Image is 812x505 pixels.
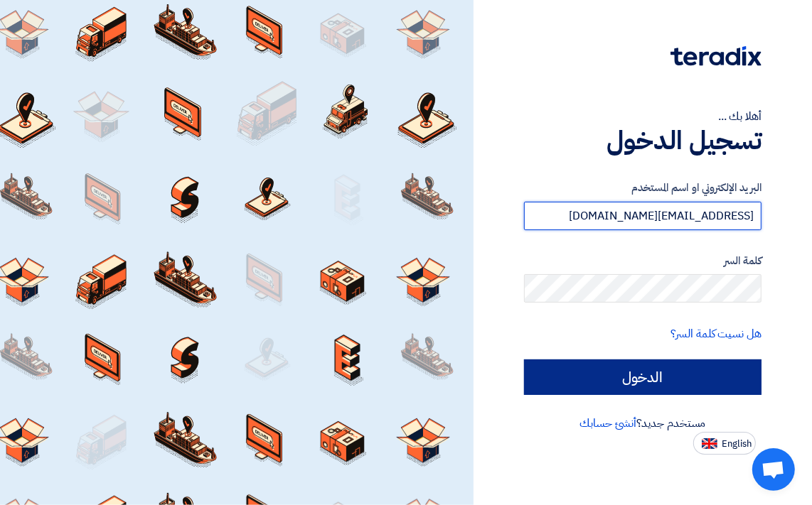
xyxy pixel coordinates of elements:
label: كلمة السر [524,253,762,269]
img: en-US.png [702,438,717,449]
span: English [722,439,752,449]
a: هل نسيت كلمة السر؟ [671,325,762,342]
div: مستخدم جديد؟ [524,415,762,432]
div: أهلا بك ... [524,108,762,125]
h1: تسجيل الدخول [524,125,762,156]
input: أدخل بريد العمل الإلكتروني او اسم المستخدم الخاص بك ... [524,202,762,230]
input: الدخول [524,359,762,395]
a: أنشئ حسابك [580,415,636,432]
button: English [693,432,756,455]
label: البريد الإلكتروني او اسم المستخدم [524,180,762,196]
img: Teradix logo [671,46,762,66]
div: Open chat [752,448,795,491]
